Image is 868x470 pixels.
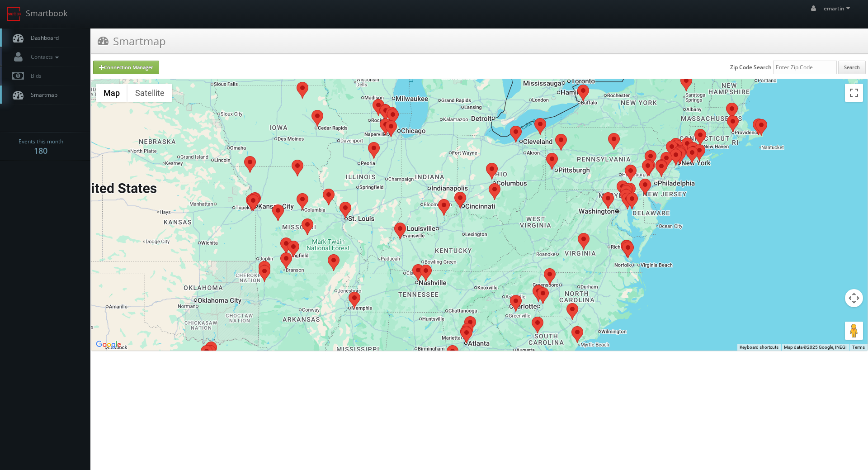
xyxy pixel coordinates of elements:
[838,61,866,74] button: Search
[94,339,123,351] a: Open this area in Google Maps (opens a new window)
[730,63,772,71] label: Zip Code Search
[26,53,61,61] span: Contacts
[34,145,47,156] strong: 180
[845,322,863,340] button: Drag Pegman onto the map to open Street View
[852,345,865,350] a: Terms (opens in new tab)
[845,84,863,102] button: Toggle fullscreen view
[127,84,172,102] button: Show satellite imagery
[845,289,863,307] button: Map camera controls
[19,137,63,146] span: Events this month
[824,5,853,12] span: emartin
[26,34,59,42] span: Dashboard
[784,345,847,350] span: Map data ©2025 Google, INEGI
[7,7,21,21] img: smartbook-logo.png
[98,33,166,49] h3: Smartmap
[773,61,837,74] input: Enter Zip Code
[93,61,159,74] a: Connection Manager
[26,72,42,80] span: Bids
[740,344,778,351] button: Keyboard shortcuts
[94,339,123,351] img: Google
[26,91,57,99] span: Smartmap
[96,84,127,102] button: Show street map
